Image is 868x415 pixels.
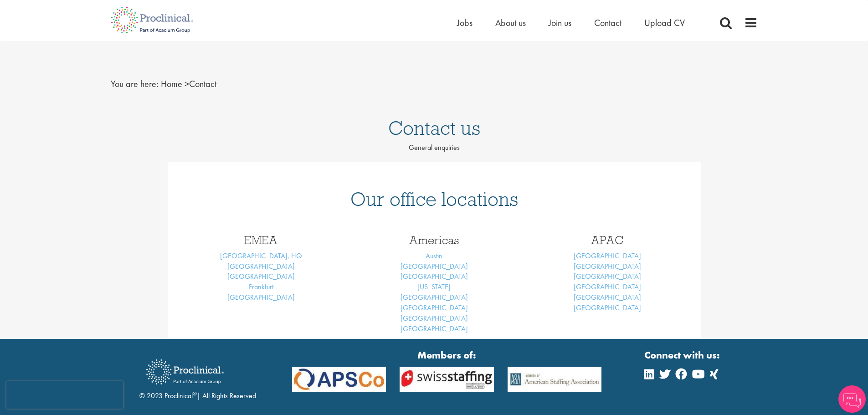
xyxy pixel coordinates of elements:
img: APSCo [285,367,393,392]
span: Contact [161,78,216,90]
a: Upload CV [644,17,685,29]
a: [GEOGRAPHIC_DATA] [401,324,468,333]
a: Contact [594,17,621,29]
img: APSCo [393,367,501,392]
a: [GEOGRAPHIC_DATA], HQ [220,251,302,261]
a: [GEOGRAPHIC_DATA] [574,303,641,313]
a: [GEOGRAPHIC_DATA] [227,272,295,281]
a: [GEOGRAPHIC_DATA] [227,261,295,271]
a: [GEOGRAPHIC_DATA] [574,272,641,281]
a: [GEOGRAPHIC_DATA] [401,313,468,323]
strong: Connect with us: [644,348,722,362]
a: About us [495,17,526,29]
a: Frankfurt [249,282,273,292]
h3: Americas [354,234,514,246]
h1: Our office locations [181,189,687,209]
span: > [185,78,189,90]
iframe: reCAPTCHA [6,381,123,409]
a: [US_STATE] [417,282,451,292]
a: breadcrumb link to Home [161,78,182,90]
a: [GEOGRAPHIC_DATA] [227,292,295,302]
strong: Members of: [292,348,602,362]
img: Chatbot [838,385,866,413]
span: You are here: [111,78,159,90]
div: © 2023 Proclinical | All Rights Reserved [139,353,256,401]
a: [GEOGRAPHIC_DATA] [401,261,468,271]
a: Austin [426,251,442,261]
a: Jobs [457,17,473,29]
a: [GEOGRAPHIC_DATA] [574,261,641,271]
a: Join us [549,17,571,29]
h3: EMEA [181,234,341,246]
sup: ® [193,390,197,397]
a: [GEOGRAPHIC_DATA] [401,272,468,281]
a: [GEOGRAPHIC_DATA] [574,282,641,292]
a: [GEOGRAPHIC_DATA] [401,292,468,302]
img: Proclinical Recruitment [139,353,231,391]
img: APSCo [501,367,609,392]
a: [GEOGRAPHIC_DATA] [574,292,641,302]
a: [GEOGRAPHIC_DATA] [401,303,468,313]
a: [GEOGRAPHIC_DATA] [574,251,641,261]
h3: APAC [528,234,687,246]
